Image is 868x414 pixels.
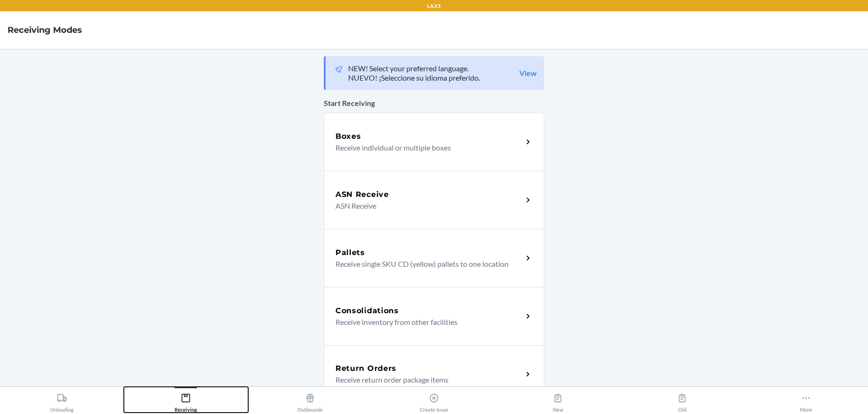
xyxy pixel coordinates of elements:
h5: Pallets [335,247,365,258]
button: More [744,387,868,413]
p: NEW! Select your preferred language. [348,64,480,73]
button: Create Issue [372,387,496,413]
a: ConsolidationsReceive inventory from other facilities [324,287,544,345]
h5: ASN Receive [335,189,389,200]
a: PalletsReceive single SKU CD (yellow) pallets to one location [324,229,544,287]
button: Old [620,387,744,413]
p: Receive individual or multiple boxes [335,142,515,153]
div: Receiving [175,389,197,413]
a: Return OrdersReceive return order package items [324,345,544,403]
p: Receive single SKU CD (yellow) pallets to one location [335,258,515,270]
p: Start Receiving [324,98,544,109]
a: ASN ReceiveASN Receive [324,171,544,229]
p: Receive return order package items [335,374,515,385]
div: Create Issue [420,389,448,413]
h5: Consolidations [335,305,399,316]
h5: Boxes [335,131,361,142]
button: New [496,387,620,413]
a: View [519,68,537,78]
h5: Return Orders [335,363,396,374]
div: Outbounds [297,389,323,413]
div: Old [677,389,687,413]
button: Outbounds [248,387,372,413]
button: Receiving [124,387,248,413]
a: BoxesReceive individual or multiple boxes [324,113,544,171]
p: ASN Receive [335,200,515,211]
div: Unloading [50,389,74,413]
div: New [553,389,563,413]
p: Receive inventory from other facilities [335,316,515,328]
h4: Receiving Modes [8,24,82,36]
div: More [800,389,812,413]
p: LAX1 [427,2,441,10]
p: NUEVO! ¡Seleccione su idioma preferido. [348,73,480,83]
